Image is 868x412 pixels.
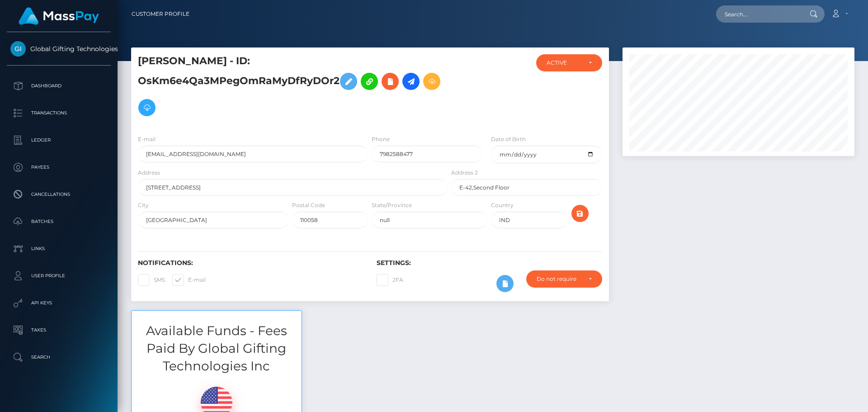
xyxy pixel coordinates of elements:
[7,129,111,152] a: Ledger
[377,274,403,286] label: 2FA
[10,296,107,310] p: API Keys
[10,323,107,337] p: Taxes
[7,183,111,206] a: Cancellations
[372,201,412,209] label: State/Province
[7,45,111,53] span: Global Gifting Technologies Inc
[7,156,111,179] a: Payees
[7,319,111,341] a: Taxes
[138,201,149,209] label: City
[10,269,107,283] p: User Profile
[138,169,160,177] label: Address
[7,346,111,369] a: Search
[10,133,107,147] p: Ledger
[10,242,107,256] p: Links
[491,135,526,143] label: Date of Birth
[10,215,107,228] p: Batches
[377,259,602,267] h6: Settings:
[10,41,26,57] img: Global Gifting Technologies Inc
[132,322,302,375] h3: Available Funds - Fees Paid By Global Gifting Technologies Inc
[132,5,189,24] a: Customer Profile
[138,135,156,143] label: E-mail
[526,270,602,288] button: Do not require
[7,265,111,287] a: User Profile
[10,350,107,364] p: Search
[138,274,165,286] label: SMS
[716,5,801,23] input: Search...
[7,292,111,314] a: API Keys
[451,169,478,177] label: Address 2
[138,54,443,121] h5: [PERSON_NAME] - ID: OsKm6e4Qa3MPegOmRaMyDfRyDOr2
[402,73,420,90] a: Initiate Payout
[547,59,581,66] div: ACTIVE
[10,188,107,201] p: Cancellations
[372,135,390,143] label: Phone
[10,79,107,93] p: Dashboard
[10,106,107,120] p: Transactions
[7,75,111,97] a: Dashboard
[7,210,111,233] a: Batches
[19,7,99,25] img: MassPay Logo
[172,274,206,286] label: E-mail
[536,54,602,71] button: ACTIVE
[292,201,325,209] label: Postal Code
[537,275,581,283] div: Do not require
[138,259,363,267] h6: Notifications:
[7,102,111,124] a: Transactions
[10,161,107,174] p: Payees
[7,237,111,260] a: Links
[491,201,514,209] label: Country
